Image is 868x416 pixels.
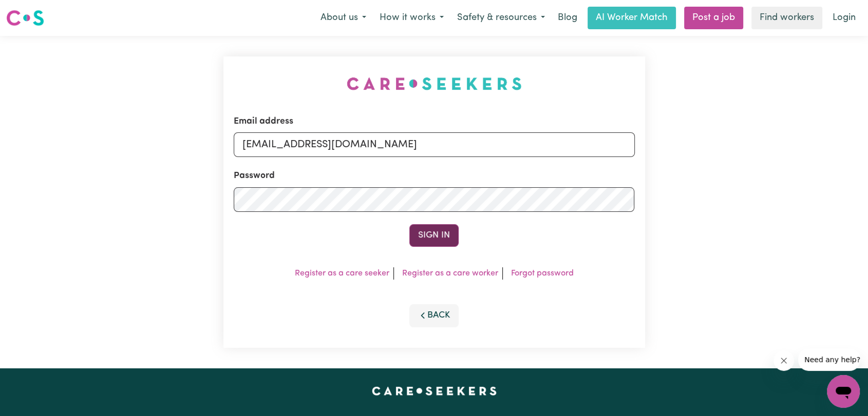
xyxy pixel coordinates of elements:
a: Careseekers home page [372,387,497,395]
a: AI Worker Match [588,7,676,29]
iframe: Message from company [798,348,860,371]
iframe: Close message [773,350,794,371]
img: Careseekers logo [6,9,44,27]
span: Need any help? [6,7,62,15]
a: Register as a care seeker [295,269,389,278]
label: Password [234,169,275,183]
button: Sign In [409,224,459,247]
iframe: Button to launch messaging window [827,375,860,408]
button: Safety & resources [450,7,552,29]
input: Email address [234,132,635,157]
a: Forgot password [511,269,574,278]
button: About us [314,7,373,29]
a: Find workers [751,7,822,29]
a: Register as a care worker [402,269,498,278]
button: How it works [373,7,450,29]
a: Careseekers logo [6,6,44,30]
a: Login [826,7,862,29]
a: Blog [552,7,583,29]
label: Email address [234,115,293,128]
button: Back [409,304,459,327]
a: Post a job [684,7,743,29]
